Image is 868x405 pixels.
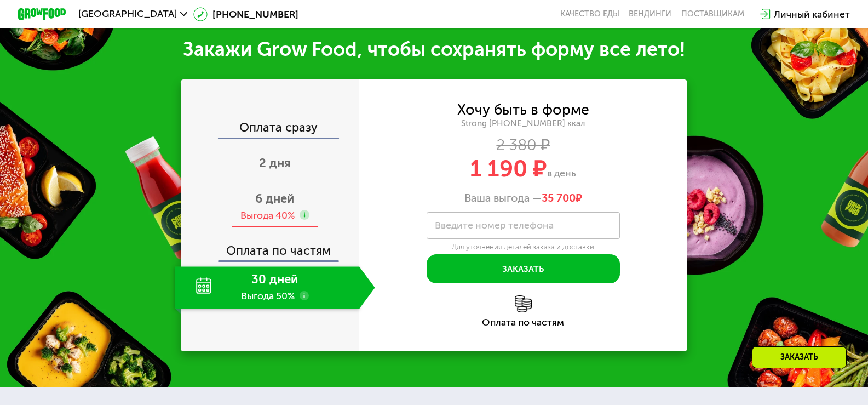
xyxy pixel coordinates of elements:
span: [GEOGRAPHIC_DATA] [78,9,177,19]
label: Введите номер телефона [435,222,554,229]
span: 35 700 [542,191,576,204]
div: Оплата по частям [359,318,687,328]
span: ₽ [542,191,582,204]
div: Хочу быть в форме [457,103,589,116]
a: Качество еды [560,9,619,19]
span: 6 дней [255,191,294,206]
div: 2 380 ₽ [359,138,687,151]
img: l6xcnZfty9opOoJh.png [515,295,532,312]
a: [PHONE_NUMBER] [193,7,298,21]
a: Вендинги [629,9,671,19]
span: 2 дня [259,156,291,170]
div: Для уточнения деталей заказа и доставки [427,242,619,252]
div: Личный кабинет [774,7,850,21]
div: Strong [PHONE_NUMBER] ккал [359,118,687,129]
button: Заказать [427,254,619,283]
div: Оплата сразу [182,122,359,138]
span: 1 190 ₽ [470,155,547,182]
div: Заказать [752,346,847,368]
span: в день [547,167,576,179]
div: Выгода 40% [240,209,295,222]
div: поставщикам [681,9,744,19]
div: Оплата по частям [182,233,359,261]
div: Ваша выгода — [359,191,687,204]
